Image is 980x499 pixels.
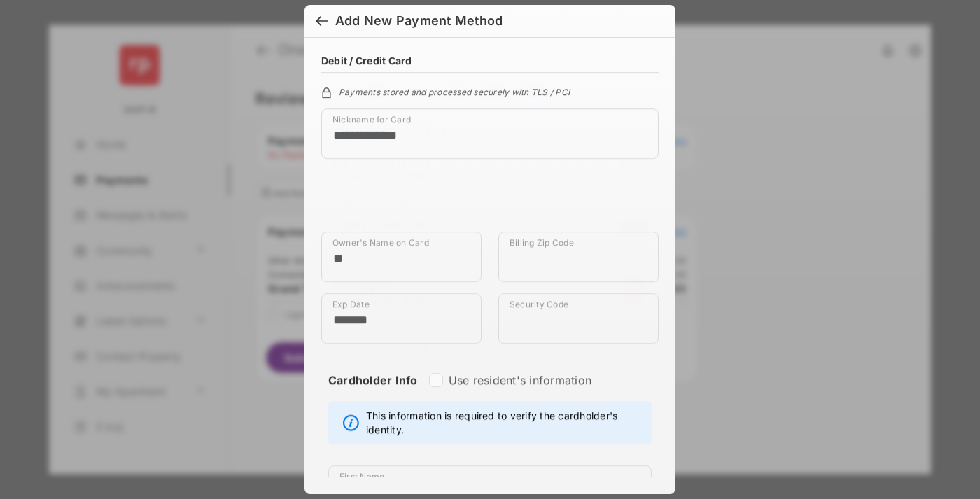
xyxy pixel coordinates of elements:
div: Payments stored and processed securely with TLS / PCI [321,85,659,97]
div: Add New Payment Method [335,13,503,29]
span: This information is required to verify the cardholder's identity. [366,409,644,437]
iframe: Credit card field [321,170,659,232]
h4: Debit / Credit Card [321,55,412,66]
label: Use resident's information [449,373,591,387]
strong: Cardholder Info [328,373,418,412]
